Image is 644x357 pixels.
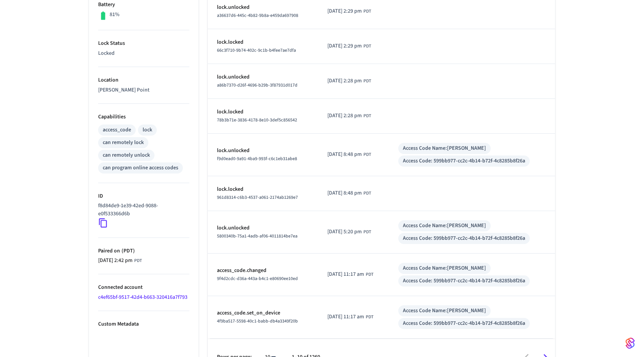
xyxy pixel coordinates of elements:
[327,189,362,197] span: [DATE] 8:48 pm
[120,247,135,255] span: ( PDT )
[103,126,131,134] div: access_code
[366,271,373,278] span: PDT
[327,270,364,278] span: [DATE] 11:17 am
[217,185,309,193] p: lock.locked
[98,49,189,57] p: Locked
[217,108,309,116] p: lock.locked
[327,228,371,236] div: America/Vancouver
[134,257,142,264] span: PDT
[327,313,364,321] span: [DATE] 11:17 am
[403,264,486,272] div: Access Code Name: [PERSON_NAME]
[403,222,486,230] div: Access Code Name: [PERSON_NAME]
[403,157,525,165] div: Access Code: 599bb977-cc2c-4b14-b72f-4c8285b8f26a
[217,3,309,11] p: lock.unlocked
[98,113,189,121] p: Capabilities
[327,77,371,85] div: America/Vancouver
[217,12,298,19] span: a36637d6-445c-4b82-9b8a-e459da697908
[327,228,362,236] span: [DATE] 5:20 pm
[217,233,297,239] span: 5800340b-75a1-4adb-af06-4011814be7ea
[403,234,525,242] div: Access Code: 599bb977-cc2c-4b14-b72f-4c8285b8f26a
[626,337,635,349] img: SeamLogoGradient.69752ec5.svg
[217,38,309,46] p: lock.locked
[98,293,187,301] a: c4ef65bf-9517-42d4-b663-320416a7f793
[363,151,371,158] span: PDT
[327,112,362,120] span: [DATE] 2:28 pm
[217,275,298,282] span: 9f4d2cdc-d36a-443a-b4c1-e80690ee10ed
[98,202,186,218] p: f8d84de9-1e39-42ed-9088-e0f533366d6b
[327,189,371,197] div: America/Vancouver
[98,247,189,255] p: Paired on
[403,277,525,285] div: Access Code: 599bb977-cc2c-4b14-b72f-4c8285b8f26a
[327,112,371,120] div: America/Vancouver
[217,147,309,155] p: lock.unlocked
[103,139,144,147] div: can remotely lock
[217,309,309,317] p: access_code.set_on_device
[103,164,178,172] div: can program online access codes
[363,43,371,50] span: PDT
[327,151,362,159] span: [DATE] 8:48 pm
[366,314,373,321] span: PDT
[327,313,373,321] div: America/Vancouver
[98,1,189,9] p: Battery
[217,156,297,162] span: f9d0ead0-9a91-4ba9-993f-c6c1eb31abe8
[327,7,362,15] span: [DATE] 2:29 pm
[327,42,371,50] div: America/Vancouver
[363,190,371,197] span: PDT
[363,229,371,236] span: PDT
[327,151,371,159] div: America/Vancouver
[103,151,150,159] div: can remotely unlock
[98,192,189,200] p: ID
[143,126,152,134] div: lock
[403,144,486,152] div: Access Code Name: [PERSON_NAME]
[363,8,371,15] span: PDT
[217,73,309,81] p: lock.unlocked
[98,39,189,47] p: Lock Status
[217,47,296,54] span: 66c3f710-9b74-402c-9c1b-b4fee7ae7dfa
[217,318,298,324] span: 4f9ba517-5598-40c1-babb-db4a3349f20b
[403,319,525,328] div: Access Code: 599bb977-cc2c-4b14-b72f-4c8285b8f26a
[217,267,309,275] p: access_code.changed
[327,77,362,85] span: [DATE] 2:28 pm
[98,257,142,265] div: America/Vancouver
[217,117,297,123] span: 78b3b71e-3836-4178-8e10-3def5c856542
[217,194,298,201] span: 961d8314-c6b3-4537-a061-2174ab1269e7
[98,320,189,328] p: Custom Metadata
[327,7,371,15] div: America/Vancouver
[217,224,309,232] p: lock.unlocked
[363,78,371,85] span: PDT
[217,82,297,88] span: a86b7370-d26f-4696-b29b-3f87931d017d
[327,270,373,278] div: America/Vancouver
[327,42,362,50] span: [DATE] 2:29 pm
[110,11,120,19] p: 81%
[98,86,189,94] p: [PERSON_NAME] Point
[403,307,486,315] div: Access Code Name: [PERSON_NAME]
[98,257,133,265] span: [DATE] 2:42 pm
[363,113,371,120] span: PDT
[98,283,189,291] p: Connected account
[98,76,189,84] p: Location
